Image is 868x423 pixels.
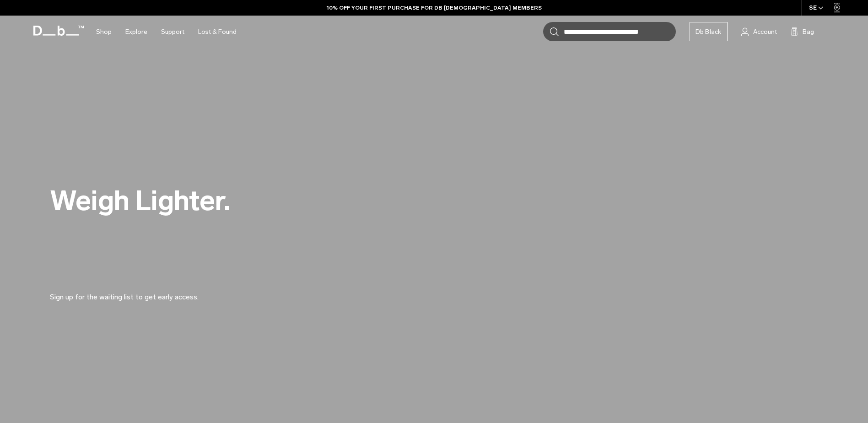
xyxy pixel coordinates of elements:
[803,27,814,37] span: Bag
[161,16,184,48] a: Support
[690,22,728,41] a: Db Black
[791,26,814,37] button: Bag
[89,16,243,48] nav: Main Navigation
[198,16,237,48] a: Lost & Found
[50,187,462,215] h2: Weigh Lighter.
[741,26,777,37] a: Account
[50,281,270,303] p: Sign up for the waiting list to get early access.
[327,4,542,12] a: 10% OFF YOUR FIRST PURCHASE FOR DB [DEMOGRAPHIC_DATA] MEMBERS
[125,16,147,48] a: Explore
[753,27,777,37] span: Account
[96,16,112,48] a: Shop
